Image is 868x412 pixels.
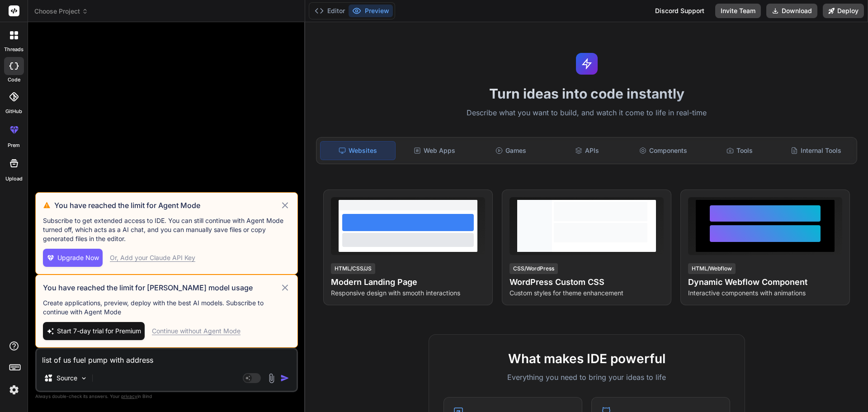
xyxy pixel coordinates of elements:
div: CSS/WordPress [509,263,558,274]
label: threads [4,46,24,53]
h4: Dynamic Webflow Component [688,276,842,289]
button: Invite Team [715,4,761,18]
div: HTML/CSS/JS [331,263,375,274]
button: Download [766,4,817,18]
div: Websites [320,141,396,160]
h2: What makes IDE powerful [443,349,730,368]
p: Custom styles for theme enhancement [509,289,664,298]
p: Describe what you want to build, and watch it come to life in real-time [311,107,863,119]
button: Preview [349,5,393,17]
img: Pick Models [80,374,88,382]
h3: You have reached the limit for [PERSON_NAME] model usage [43,282,280,293]
img: settings [6,382,22,398]
div: Components [626,141,701,160]
div: Discord Support [650,4,710,18]
h4: Modern Landing Page [331,276,485,289]
span: Upgrade Now [57,253,99,262]
span: Choose Project [34,7,88,16]
h4: WordPress Custom CSS [509,276,664,289]
p: Subscribe to get extended access to IDE. You can still continue with Agent Mode turned off, which... [43,216,290,243]
button: Deploy [823,4,864,18]
div: Tools [703,141,777,160]
button: Start 7-day trial for Premium [43,322,145,340]
div: Or, Add your Claude API Key [110,253,195,262]
div: Games [474,141,548,160]
p: Source [57,374,77,383]
span: privacy [121,393,137,399]
div: Internal Tools [778,141,853,160]
label: Upload [5,175,23,183]
img: attachment [266,373,277,384]
span: Start 7-day trial for Premium [57,327,141,336]
div: Web Apps [397,141,472,160]
p: Interactive components with animations [688,289,842,298]
p: Always double-check its answers. Your in Bind [35,392,298,401]
h1: Turn ideas into code instantly [311,85,863,102]
h3: You have reached the limit for Agent Mode [54,200,280,211]
p: Create applications, preview, deploy with the best AI models. Subscribe to continue with Agent Mode [43,298,290,317]
label: code [8,76,20,84]
button: Upgrade Now [43,249,103,267]
button: Editor [311,5,349,17]
label: prem [8,142,20,149]
label: GitHub [5,108,22,115]
p: Responsive design with smooth interactions [331,289,485,298]
img: icon [280,374,289,383]
div: HTML/Webflow [688,263,736,274]
p: Everything you need to bring your ideas to life [443,372,730,383]
div: APIs [550,141,624,160]
div: Continue without Agent Mode [152,327,241,336]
